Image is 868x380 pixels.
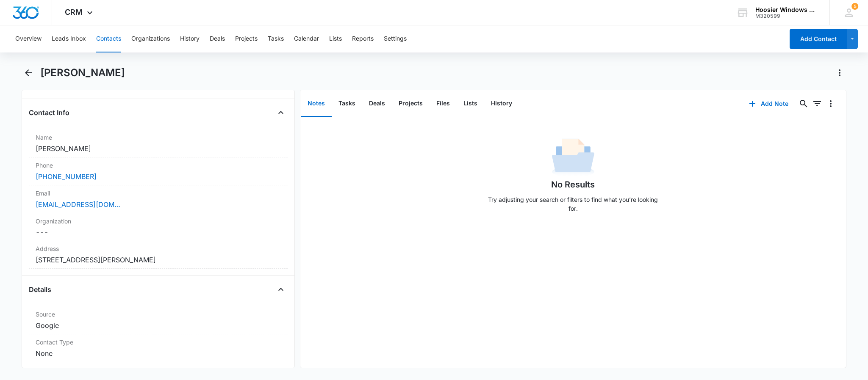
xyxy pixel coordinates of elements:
[790,29,847,49] button: Add Contact
[851,3,858,10] span: 5
[833,66,846,80] button: Actions
[180,25,200,52] button: History
[131,25,170,52] button: Organizations
[457,91,484,117] button: Lists
[274,106,288,119] button: Close
[392,91,430,117] button: Projects
[29,157,288,185] div: Phone[PHONE_NUMBER]
[551,178,595,191] h1: No Results
[29,306,288,334] div: SourceGoogle
[301,91,332,117] button: Notes
[52,25,86,52] button: Leads Inbox
[36,133,281,142] label: Name
[430,91,457,117] button: Files
[65,8,83,17] span: CRM
[384,25,407,52] button: Settings
[40,66,125,79] h1: [PERSON_NAME]
[36,161,281,170] label: Phone
[36,366,281,374] label: Contact Status
[36,227,281,237] dd: ---
[29,107,69,118] h4: Contact Info
[484,195,662,213] p: Try adjusting your search or filters to find what you’re looking for.
[29,334,288,362] div: Contact TypeNone
[552,136,594,178] img: No Data
[36,171,97,182] a: [PHONE_NUMBER]
[755,6,817,13] div: account name
[36,199,120,209] a: [EMAIL_ADDRESS][DOMAIN_NAME]
[36,320,281,330] dd: Google
[36,338,281,347] label: Contact Type
[36,244,281,253] label: Address
[797,97,810,110] button: Search...
[352,25,374,52] button: Reports
[332,91,362,117] button: Tasks
[362,91,392,117] button: Deals
[36,255,281,265] dd: [STREET_ADDRESS][PERSON_NAME]
[235,25,258,52] button: Projects
[29,284,51,295] h4: Details
[29,213,288,241] div: Organization---
[36,143,281,154] dd: [PERSON_NAME]
[29,241,288,269] div: Address[STREET_ADDRESS][PERSON_NAME]
[755,13,817,19] div: account id
[294,25,319,52] button: Calendar
[484,91,519,117] button: History
[36,310,281,319] label: Source
[22,66,35,80] button: Back
[329,25,342,52] button: Lists
[36,348,281,358] dd: None
[36,189,281,198] label: Email
[29,185,288,213] div: Email[EMAIL_ADDRESS][DOMAIN_NAME]
[824,97,837,110] button: Overflow Menu
[274,283,288,296] button: Close
[96,25,121,52] button: Contacts
[268,25,284,52] button: Tasks
[851,3,858,10] div: notifications count
[740,94,797,114] button: Add Note
[36,217,281,226] label: Organization
[15,25,42,52] button: Overview
[29,129,288,157] div: Name[PERSON_NAME]
[210,25,225,52] button: Deals
[810,97,824,110] button: Filters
